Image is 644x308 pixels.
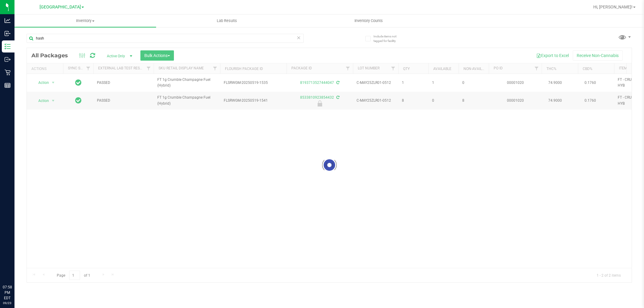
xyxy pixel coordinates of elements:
span: [GEOGRAPHIC_DATA] [40,5,81,10]
span: Clear [297,34,301,42]
inline-svg: Inventory [5,43,11,49]
p: 09/23 [3,301,12,305]
p: 07:58 PM EDT [3,284,12,301]
inline-svg: Retail [5,69,11,75]
a: Inventory [14,14,156,27]
iframe: Resource center [6,260,24,278]
inline-svg: Reports [5,82,11,88]
a: Lab Results [156,14,298,27]
inline-svg: Outbound [5,56,11,62]
inline-svg: Inbound [5,30,11,37]
span: Hi, [PERSON_NAME]! [593,5,633,9]
span: Lab Results [209,18,245,24]
a: Inventory Counts [298,14,439,27]
span: Include items not tagged for facility [373,34,404,43]
inline-svg: Analytics [5,17,11,24]
input: Search Package ID, Item Name, SKU, Lot or Part Number... [27,34,304,43]
span: Inventory [14,18,156,24]
span: Inventory Counts [346,18,391,24]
